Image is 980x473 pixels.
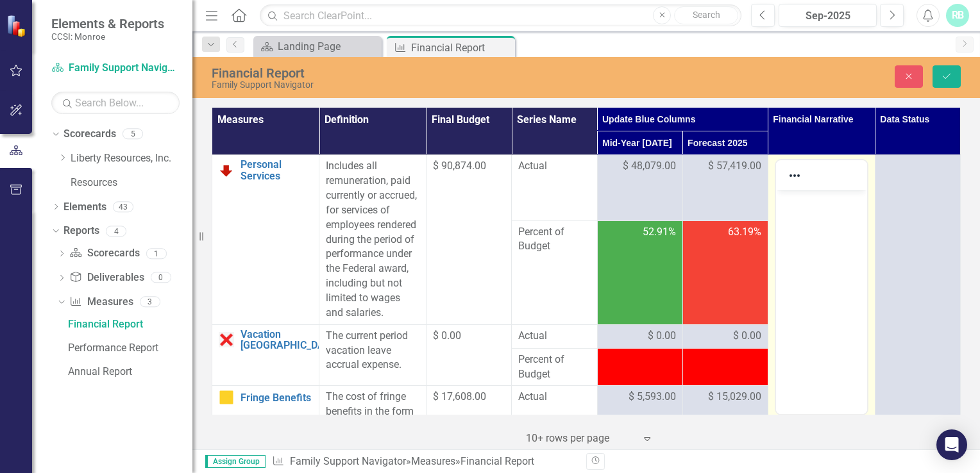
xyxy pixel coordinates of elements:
iframe: Rich Text Area [776,190,867,414]
a: Landing Page [257,38,378,54]
span: Actual [518,390,590,404]
span: Actual [518,159,590,174]
span: $ 15,029.00 [708,390,761,404]
span: 52.91% [643,225,676,240]
a: Annual Report [65,361,192,382]
span: 63.19% [728,225,761,240]
div: 43 [113,201,133,212]
div: Financial Report [460,455,534,467]
div: Financial Report [68,319,192,330]
span: $ 5,593.00 [629,390,676,404]
img: ClearPoint Strategy [6,15,29,37]
span: $ 48,079.00 [623,159,676,174]
button: Reveal or hide additional toolbar items [784,167,806,185]
a: Measures [411,455,455,467]
span: Assign Group [205,455,266,468]
span: Percent of Budget [518,225,590,254]
a: Family Support Navigator [51,61,180,76]
span: Search [693,10,720,20]
span: Actual [518,329,590,344]
a: Vacation [GEOGRAPHIC_DATA] [241,329,339,351]
span: $ 90,874.00 [433,160,486,172]
input: Search Below... [51,92,180,114]
div: 0 [151,272,171,283]
a: Financial Report [65,314,192,335]
div: Performance Report [68,342,192,354]
img: Data Error [219,332,234,347]
div: Family Support Navigator [212,80,626,90]
div: Landing Page [278,38,378,54]
span: $ 0.00 [733,329,761,344]
div: Sep-2025 [783,8,872,24]
span: $ 0.00 [648,329,676,344]
div: Financial Report [411,40,512,56]
a: Reports [63,224,99,238]
div: Annual Report [68,366,192,378]
button: RB [946,4,969,27]
input: Search ClearPoint... [260,4,741,27]
button: Search [674,6,738,24]
div: » » [272,454,577,469]
div: The current period vacation leave accrual expense. [326,329,419,373]
div: Open Intercom Messenger [936,429,967,460]
a: Family Support Navigator [290,455,406,467]
a: Personal Services [241,159,312,181]
div: Includes all remuneration, paid currently or accrued, for services of employees rendered during t... [326,159,419,320]
a: Scorecards [69,246,139,261]
span: $ 17,608.00 [433,390,486,402]
a: Measures [69,295,133,310]
div: 1 [146,248,167,259]
a: Performance Report [65,338,192,358]
span: $ 57,419.00 [708,159,761,174]
img: Below Plan [219,163,234,178]
img: Caution [219,390,234,405]
span: $ 0.00 [433,329,461,342]
span: Percent of Budget [518,353,590,382]
div: 3 [140,297,160,308]
span: Elements & Reports [51,16,164,31]
div: 5 [122,129,143,140]
a: Resources [71,176,192,190]
div: 4 [106,226,126,236]
a: Scorecards [63,127,116,142]
small: CCSI: Monroe [51,31,164,42]
a: Liberty Resources, Inc. [71,151,192,166]
a: Elements [63,200,106,215]
a: Fringe Benefits [241,392,312,404]
a: Deliverables [69,270,144,285]
button: Sep-2025 [779,4,877,27]
div: Financial Report [212,66,626,80]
